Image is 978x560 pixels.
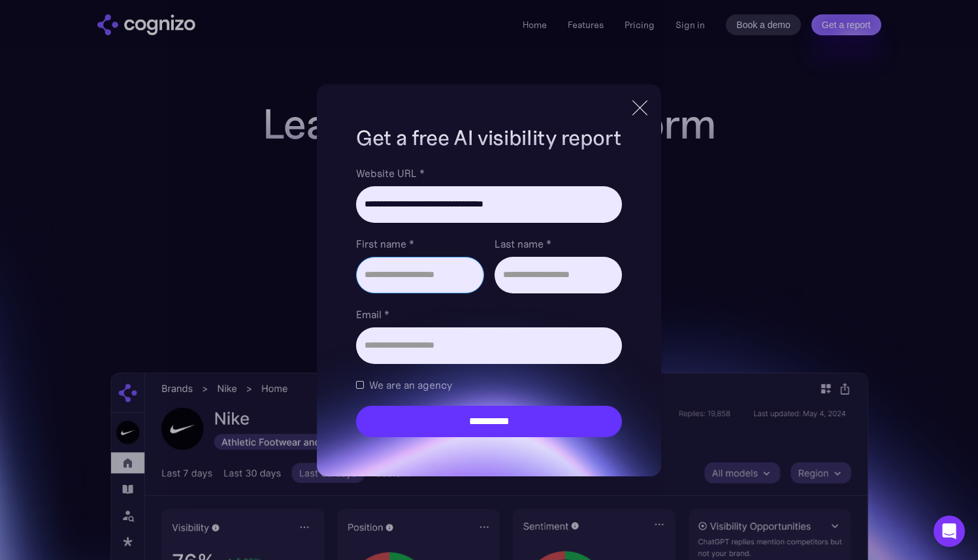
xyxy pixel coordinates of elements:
span: We are an agency [369,377,452,393]
label: Website URL * [356,165,621,181]
label: Last name * [495,236,622,252]
form: Brand Report Form [356,165,621,437]
label: First name * [356,236,483,252]
h1: Get a free AI visibility report [356,124,621,152]
div: Open Intercom Messenger [934,516,965,547]
label: Email * [356,306,621,322]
